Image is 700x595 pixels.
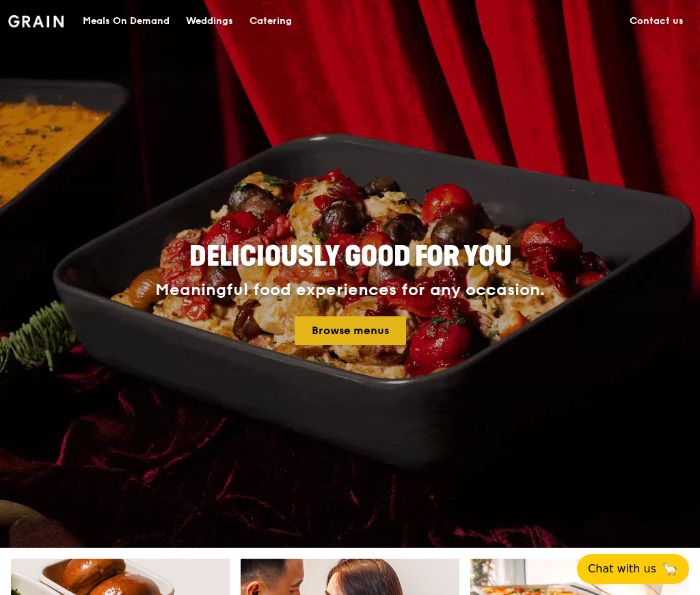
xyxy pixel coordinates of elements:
[189,240,511,273] span: Deliciously good for you
[295,316,406,345] a: Browse menus
[178,1,241,42] a: Weddings
[621,1,692,42] a: Contact us
[577,554,689,584] button: Chat with us🦙
[113,281,586,300] div: Meaningful food experiences for any occasion.
[662,561,678,577] span: 🦙
[588,561,656,577] span: Chat with us
[83,1,170,42] div: Meals On Demand
[241,1,300,42] a: Catering
[186,1,233,42] div: Weddings
[8,15,64,27] img: Grain
[250,1,292,42] div: Catering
